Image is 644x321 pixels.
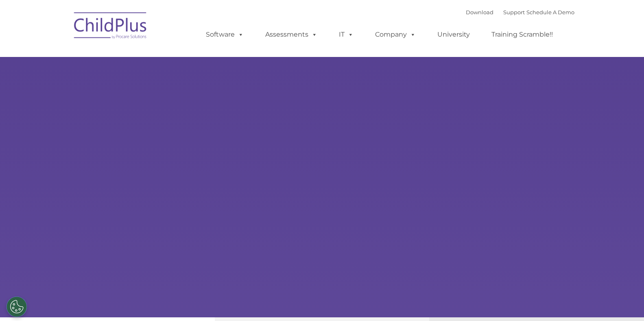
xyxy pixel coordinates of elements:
a: Support [503,9,525,15]
a: IT [331,26,362,43]
a: Company [367,26,424,43]
a: Assessments [257,26,325,43]
a: Software [198,26,252,43]
img: ChildPlus by Procare Solutions [70,7,151,47]
a: University [429,26,478,43]
button: Cookies Settings [7,297,27,317]
a: Training Scramble!! [483,26,561,43]
a: Download [466,9,493,15]
font: | [466,9,574,15]
a: Schedule A Demo [526,9,574,15]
